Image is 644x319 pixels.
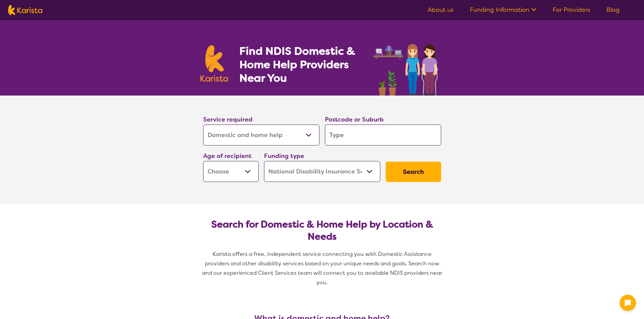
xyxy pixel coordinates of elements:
[371,36,444,96] img: domestic-help
[470,6,536,14] a: Funding Information
[325,125,441,145] input: Type
[202,250,444,286] span: Karista offers a free, independent service connecting you with Domestic Assistance providers and ...
[239,44,364,85] h1: Find NDIS Domestic & Home Help Providers Near You
[8,5,42,15] img: Karista logo
[428,6,454,14] a: About us
[264,152,304,160] label: Funding type
[325,115,384,124] label: Postcode or Suburb
[209,218,436,243] h2: Search for Domestic & Home Help by Location & Needs
[200,45,228,82] img: Karista logo
[203,152,252,160] label: Age of recipient
[386,162,441,182] button: Search
[203,115,253,124] label: Service required
[606,6,620,14] a: Blog
[553,6,590,14] a: For Providers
